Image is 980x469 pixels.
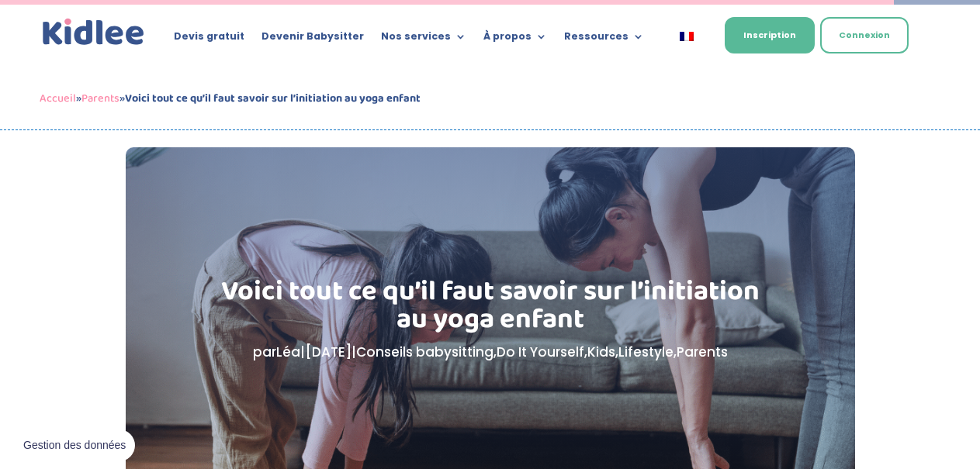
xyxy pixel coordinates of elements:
[305,343,351,361] span: [DATE]
[587,343,615,361] a: Kids
[677,343,728,361] a: Parents
[14,429,135,462] button: Gestion des données
[203,278,777,341] h1: Voici tout ce qu’il faut savoir sur l’initiation au yoga enfant
[203,341,777,364] p: par | | , , , ,
[23,439,126,453] span: Gestion des données
[276,343,300,361] a: Léa
[497,343,584,361] a: Do It Yourself
[618,343,674,361] a: Lifestyle
[356,343,493,361] a: Conseils babysitting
